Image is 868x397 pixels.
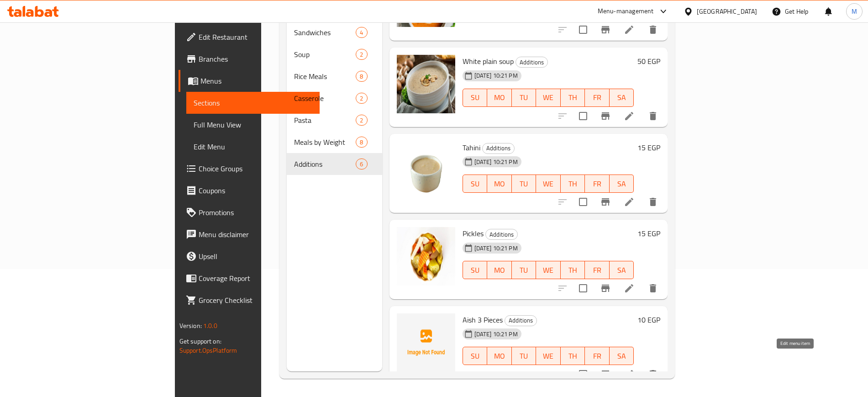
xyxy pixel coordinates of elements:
span: Version: [179,320,202,332]
a: Coverage Report [179,267,320,289]
span: Meals by Weight [294,137,356,148]
button: Branch-specific-item [594,191,616,213]
button: Branch-specific-item [594,277,616,299]
button: delete [642,19,664,41]
span: Additions [294,159,356,169]
button: TH [561,347,585,365]
img: Tahini [397,141,455,200]
span: WE [540,349,557,363]
span: SA [613,91,631,104]
span: Full Menu View [194,119,312,130]
a: Coupons [179,180,320,201]
div: Pasta2 [287,109,382,131]
span: SU [467,349,484,363]
span: Sections [194,97,312,108]
span: Coverage Report [199,273,312,284]
span: 1.0.0 [203,320,217,332]
span: Grocery Checklist [199,295,312,306]
button: TH [561,89,585,107]
span: 8 [356,138,367,147]
span: Choice Groups [199,163,312,174]
span: FR [589,264,606,277]
span: MO [491,177,508,191]
div: items [356,71,367,82]
span: MO [491,91,508,104]
div: Additions [485,229,518,240]
span: FR [589,91,606,104]
a: Edit Restaurant [179,26,320,48]
span: Additions [505,315,537,326]
span: [DATE] 10:21 PM [471,330,521,339]
div: items [356,137,367,148]
button: SU [463,175,487,193]
div: items [356,49,367,60]
img: Aish 3 Pieces [397,313,455,372]
button: SU [463,89,487,107]
div: items [356,93,367,104]
span: Edit Restaurant [199,32,312,42]
div: items [356,115,367,126]
img: White plain soup [397,55,455,113]
a: Menus [179,70,320,92]
button: Branch-specific-item [594,105,616,127]
button: TU [512,175,537,193]
span: Pasta [294,115,356,126]
span: TH [564,91,582,104]
span: TU [516,349,533,363]
a: Branches [179,48,320,70]
span: TH [564,264,582,277]
span: TU [516,264,533,277]
span: Menu disclaimer [199,229,312,240]
span: [DATE] 10:21 PM [471,71,521,80]
button: FR [585,89,610,107]
span: [DATE] 10:21 PM [471,244,521,253]
span: Promotions [199,207,312,218]
span: Upsell [199,251,312,262]
span: MO [491,264,508,277]
button: delete [642,363,664,385]
h6: 10 EGP [637,313,660,326]
button: SU [463,261,487,279]
span: Select to update [573,192,593,212]
span: 4 [356,28,367,37]
a: Edit Menu [186,136,320,158]
a: Full Menu View [186,114,320,136]
button: TH [561,175,585,193]
a: Sections [186,92,320,114]
span: SA [613,264,631,277]
button: WE [536,89,561,107]
h6: 15 EGP [637,141,660,154]
button: delete [642,105,664,127]
span: Tahini [463,141,480,154]
span: Select to update [573,106,593,126]
span: Additions [483,143,514,154]
button: TU [512,347,537,365]
span: TH [564,177,582,191]
img: Pickles [397,227,455,286]
div: Additions [482,143,515,154]
button: SU [463,347,487,365]
span: TU [516,177,533,191]
button: MO [487,175,512,193]
span: Edit Menu [194,141,312,152]
button: WE [536,175,561,193]
div: Menu-management [598,6,654,17]
span: Select to update [573,20,593,39]
button: SA [610,347,634,365]
button: WE [536,261,561,279]
button: MO [487,261,512,279]
div: Soup [294,49,356,60]
span: Pickles [463,227,484,240]
span: Casserole [294,93,356,104]
span: TH [564,349,582,363]
span: M [852,6,857,16]
button: SA [610,89,634,107]
span: SA [613,349,631,363]
button: FR [585,175,610,193]
div: Casserole2 [287,87,382,109]
button: delete [642,277,664,299]
div: items [356,27,367,38]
